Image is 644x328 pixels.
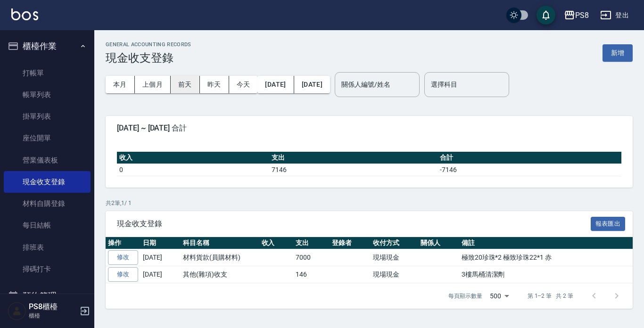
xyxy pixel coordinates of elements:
[171,76,200,93] button: 前天
[108,267,138,282] a: 修改
[591,217,626,231] button: 報表匯出
[140,237,181,249] th: 日期
[4,106,91,127] a: 掛單列表
[486,283,512,309] div: 500
[4,62,91,84] a: 打帳單
[603,48,633,57] a: 新增
[330,237,371,249] th: 登錄者
[4,171,91,193] a: 現金收支登錄
[117,123,621,133] span: [DATE] ~ [DATE] 合計
[438,164,621,176] td: -7146
[181,266,259,283] td: 其他(雜項)收支
[108,250,138,265] a: 修改
[4,193,91,214] a: 材料自購登錄
[140,266,181,283] td: [DATE]
[106,41,191,48] h2: GENERAL ACCOUNTING RECORDS
[596,7,633,24] button: 登出
[4,237,91,258] a: 排班表
[4,127,91,149] a: 座位開單
[106,199,633,207] p: 共 2 筆, 1 / 1
[591,219,626,228] a: 報表匯出
[8,302,26,320] img: Person
[117,152,269,164] th: 收入
[181,237,259,249] th: 科目名稱
[4,34,91,58] button: 櫃檯作業
[293,249,330,266] td: 7000
[448,292,482,300] p: 每頁顯示數量
[106,237,140,249] th: 操作
[293,266,330,283] td: 146
[29,312,77,320] p: 櫃檯
[438,152,621,164] th: 合計
[259,237,294,249] th: 收入
[117,219,591,229] span: 現金收支登錄
[4,149,91,171] a: 營業儀表板
[537,6,555,25] button: save
[371,249,418,266] td: 現場現金
[575,9,589,21] div: PS8
[4,84,91,106] a: 帳單列表
[4,258,91,280] a: 掃碼打卡
[135,76,171,93] button: 上個月
[117,164,269,176] td: 0
[560,6,593,25] button: PS8
[257,76,294,93] button: [DATE]
[106,76,135,93] button: 本月
[269,152,438,164] th: 支出
[106,51,191,65] h3: 現金收支登錄
[181,249,259,266] td: 材料貨款(員購材料)
[371,266,418,283] td: 現場現金
[418,237,459,249] th: 關係人
[140,249,181,266] td: [DATE]
[603,44,633,62] button: 新增
[294,76,330,93] button: [DATE]
[269,164,438,176] td: 7146
[11,8,38,20] img: Logo
[29,302,77,312] h5: PS8櫃檯
[4,214,91,236] a: 每日結帳
[293,237,330,249] th: 支出
[229,76,258,93] button: 今天
[528,292,573,300] p: 第 1–2 筆 共 2 筆
[200,76,229,93] button: 昨天
[371,237,418,249] th: 收付方式
[4,284,91,308] button: 預約管理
